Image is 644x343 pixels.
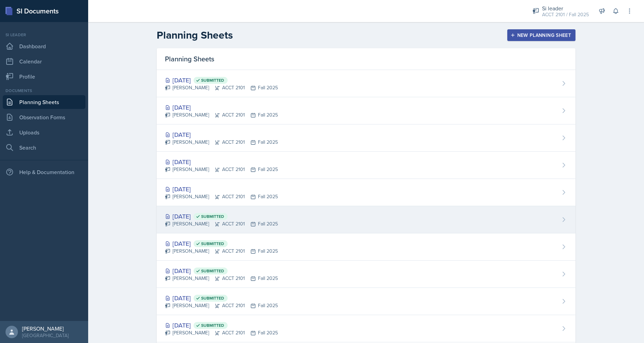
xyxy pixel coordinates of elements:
a: Calendar [3,54,85,68]
div: [PERSON_NAME] ACCT 2101 Fall 2025 [165,248,278,255]
a: [DATE] [PERSON_NAME]ACCT 2101Fall 2025 [157,124,575,152]
div: [DATE] [165,212,278,221]
div: [PERSON_NAME] ACCT 2101 Fall 2025 [165,166,278,173]
a: Profile [3,70,85,83]
a: [DATE] Submitted [PERSON_NAME]ACCT 2101Fall 2025 [157,70,575,97]
a: [DATE] Submitted [PERSON_NAME]ACCT 2101Fall 2025 [157,233,575,261]
a: [DATE] [PERSON_NAME]ACCT 2101Fall 2025 [157,97,575,124]
a: Planning Sheets [3,95,85,109]
div: Si leader [542,4,589,12]
div: [PERSON_NAME] ACCT 2101 Fall 2025 [165,302,278,309]
div: [DATE] [165,157,278,167]
span: Submitted [201,78,224,83]
a: Dashboard [3,39,85,53]
span: Submitted [201,323,224,328]
span: Submitted [201,268,224,274]
div: [PERSON_NAME] ACCT 2101 Fall 2025 [165,84,278,91]
a: [DATE] [PERSON_NAME]ACCT 2101Fall 2025 [157,152,575,179]
div: [DATE] [165,184,278,194]
div: [DATE] [165,321,278,330]
a: Uploads [3,125,85,139]
button: New Planning Sheet [507,29,575,41]
div: [DATE] [165,103,278,112]
a: Observation Forms [3,110,85,124]
a: [DATE] [PERSON_NAME]ACCT 2101Fall 2025 [157,179,575,206]
div: [DATE] [165,130,278,139]
div: New Planning Sheet [512,32,571,38]
div: [PERSON_NAME] ACCT 2101 Fall 2025 [165,111,278,119]
a: [DATE] Submitted [PERSON_NAME]ACCT 2101Fall 2025 [157,261,575,288]
div: [DATE] [165,75,278,85]
h2: Planning Sheets [157,29,233,41]
span: Submitted [201,295,224,301]
div: [DATE] [165,266,278,275]
a: [DATE] Submitted [PERSON_NAME]ACCT 2101Fall 2025 [157,206,575,233]
span: Submitted [201,214,224,219]
div: [PERSON_NAME] [22,325,69,332]
div: Documents [3,88,85,94]
a: [DATE] Submitted [PERSON_NAME]ACCT 2101Fall 2025 [157,315,575,342]
a: Search [3,141,85,154]
div: Planning Sheets [157,48,575,70]
div: [PERSON_NAME] ACCT 2101 Fall 2025 [165,275,278,282]
div: [PERSON_NAME] ACCT 2101 Fall 2025 [165,193,278,200]
div: [DATE] [165,239,278,248]
div: [GEOGRAPHIC_DATA] [22,332,69,339]
div: [PERSON_NAME] ACCT 2101 Fall 2025 [165,220,278,228]
div: Si leader [3,32,85,38]
div: [PERSON_NAME] ACCT 2101 Fall 2025 [165,329,278,336]
div: [PERSON_NAME] ACCT 2101 Fall 2025 [165,139,278,146]
span: Submitted [201,241,224,246]
a: [DATE] Submitted [PERSON_NAME]ACCT 2101Fall 2025 [157,288,575,315]
div: Help & Documentation [3,165,85,179]
div: ACCT 2101 / Fall 2025 [542,11,589,18]
div: [DATE] [165,293,278,303]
